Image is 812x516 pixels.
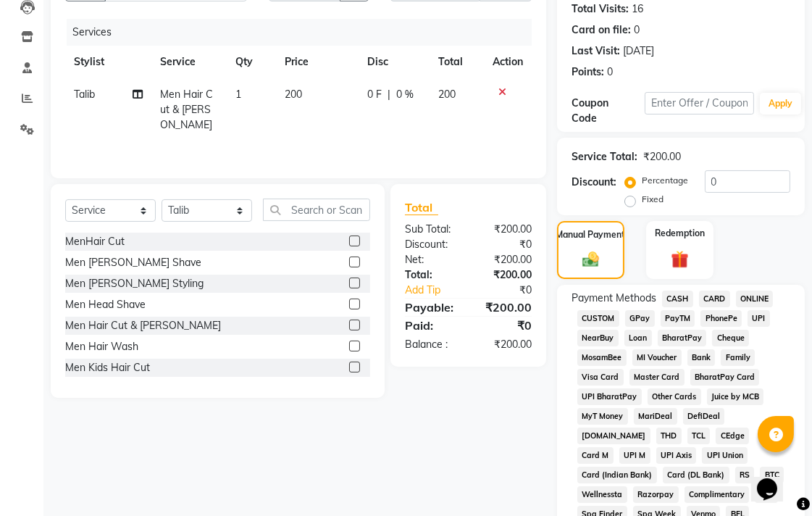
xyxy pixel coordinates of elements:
span: Bank [687,349,716,366]
th: Price [276,46,359,78]
div: Last Visit: [572,43,620,59]
span: GPay [625,310,655,327]
span: Master Card [629,369,685,386]
input: Enter Offer / Coupon Code [645,92,754,115]
div: Men Kids Hair Cut [65,360,150,375]
th: Total [430,46,484,78]
span: 1 [235,88,241,101]
span: Card (Indian Bank) [577,467,657,483]
span: Juice by MCB [707,388,764,405]
span: UPI [748,310,770,327]
span: Razorpay [633,486,679,503]
span: MyT Money [577,408,628,425]
span: [DOMAIN_NAME] [577,428,650,444]
div: Balance : [394,337,469,352]
label: Manual Payment [556,228,626,241]
div: 0 [634,22,640,38]
div: Net: [394,252,469,267]
span: 200 [438,88,456,101]
iframe: chat widget [751,458,798,502]
div: Men Hair Cut & [PERSON_NAME] [65,318,221,333]
span: UPI BharatPay [577,388,642,405]
span: Total [405,200,438,215]
div: Service Total: [572,149,637,165]
div: MenHair Cut [65,234,125,249]
span: NearBuy [577,330,619,346]
span: BharatPay Card [690,369,760,386]
span: CASH [662,291,693,307]
div: ₹0 [481,283,543,298]
button: Apply [760,93,801,115]
span: PayTM [661,310,695,327]
span: UPI M [619,447,650,464]
span: DefiDeal [683,408,725,425]
div: ₹200.00 [469,222,543,237]
span: Men Hair Cut & [PERSON_NAME] [160,88,213,131]
div: Total Visits: [572,1,629,17]
span: Visa Card [577,369,624,386]
th: Action [484,46,532,78]
div: Paid: [394,317,469,334]
div: Men Hair Wash [65,339,138,354]
span: Talib [74,88,95,101]
div: 16 [632,1,643,17]
span: MI Voucher [632,349,682,366]
span: BharatPay [658,330,707,346]
span: Wellnessta [577,486,627,503]
th: Stylist [65,46,151,78]
span: Loan [624,330,652,346]
span: CARD [699,291,730,307]
div: 0 [607,64,613,80]
span: | [388,87,390,102]
span: Card M [577,447,614,464]
span: Card (DL Bank) [663,467,729,483]
div: Payable: [394,299,469,316]
div: ₹200.00 [643,149,681,165]
a: Add Tip [394,283,481,298]
div: ₹0 [469,317,543,334]
label: Fixed [642,193,664,206]
span: RS [735,467,755,483]
div: Men [PERSON_NAME] Styling [65,276,204,291]
span: ONLINE [736,291,774,307]
th: Qty [227,46,277,78]
div: Services [67,19,543,46]
div: Card on file: [572,22,631,38]
div: Discount: [572,175,616,190]
span: MariDeal [634,408,677,425]
span: Complimentary [685,486,750,503]
img: _gift.svg [666,249,695,270]
div: Discount: [394,237,469,252]
span: THD [656,428,682,444]
input: Search or Scan [263,199,370,221]
div: ₹200.00 [469,299,543,316]
div: Points: [572,64,604,80]
span: MosamBee [577,349,627,366]
span: UPI Axis [656,447,697,464]
div: Coupon Code [572,96,645,126]
div: [DATE] [623,43,654,59]
span: Family [721,349,755,366]
th: Disc [359,46,430,78]
th: Service [151,46,227,78]
span: Payment Methods [572,291,656,306]
span: 0 F [367,87,382,102]
span: TCL [687,428,711,444]
div: ₹200.00 [469,337,543,352]
span: PhonePe [700,310,742,327]
label: Percentage [642,174,688,187]
div: ₹200.00 [469,252,543,267]
span: CUSTOM [577,310,619,327]
span: CEdge [716,428,749,444]
span: UPI Union [702,447,748,464]
div: Total: [394,267,469,283]
div: Sub Total: [394,222,469,237]
img: _cash.svg [577,250,604,269]
div: ₹0 [469,237,543,252]
div: ₹200.00 [469,267,543,283]
span: 0 % [396,87,414,102]
div: Men [PERSON_NAME] Shave [65,255,201,270]
label: Redemption [655,227,705,240]
span: 200 [285,88,302,101]
span: Cheque [712,330,749,346]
